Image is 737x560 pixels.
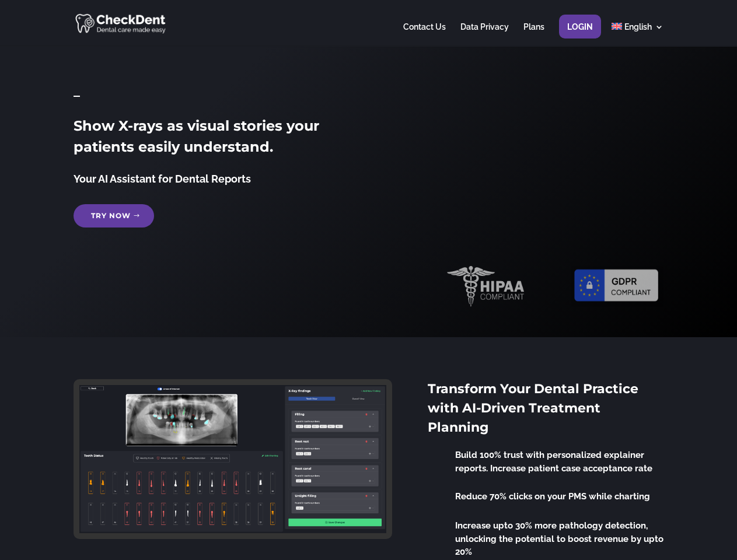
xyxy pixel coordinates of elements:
a: English [612,23,663,45]
span: Reduce 70% clicks on your PMS while charting [455,491,650,502]
a: Data Privacy [460,23,509,45]
a: Login [567,23,593,45]
span: _ [74,83,80,99]
a: Contact Us [403,23,446,45]
span: Build 100% trust with personalized explainer reports. Increase patient case acceptance rate [455,450,652,474]
img: X_Ray_annotated [385,96,663,219]
a: Try Now [74,204,154,228]
span: Increase upto 30% more pathology detection, unlocking the potential to boost revenue by upto 20% [455,520,663,557]
img: CheckDent AI [75,12,167,34]
span: Transform Your Dental Practice with AI-Driven Treatment Planning [428,381,638,435]
h2: Show X-rays as visual stories your patients easily understand. [74,116,352,163]
span: Your AI Assistant for Dental Reports [74,173,251,185]
a: Plans [523,23,544,45]
span: English [624,22,652,32]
